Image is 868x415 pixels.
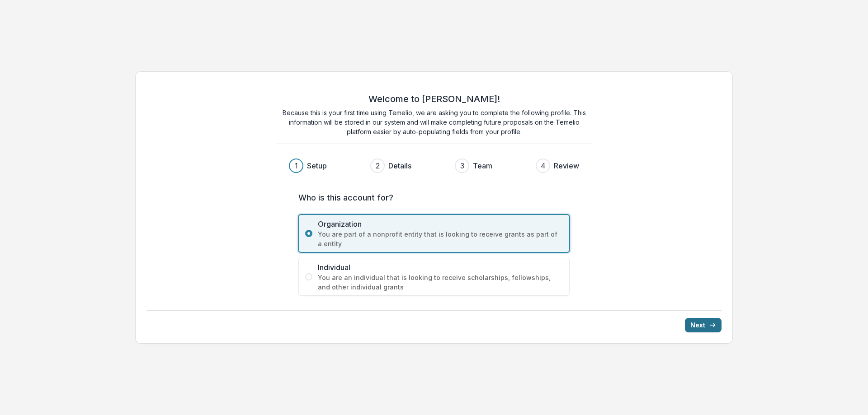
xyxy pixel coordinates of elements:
span: Organization [318,219,563,229]
button: Next [685,318,722,332]
span: You are an individual that is looking to receive scholarships, fellowships, and other individual ... [318,273,563,292]
h2: Welcome to [PERSON_NAME]! [368,93,500,104]
div: Progress [289,159,579,173]
label: Who is this account for? [298,191,564,204]
h3: Setup [307,160,327,171]
span: Individual [318,262,563,273]
div: 1 [295,160,298,171]
h3: Review [554,160,579,171]
h3: Details [388,160,411,171]
div: 3 [460,160,464,171]
h3: Team [473,160,492,171]
p: Because this is your first time using Temelio, we are asking you to complete the following profil... [276,108,592,136]
div: 4 [541,160,546,171]
span: You are part of a nonprofit entity that is looking to receive grants as part of a entity [318,229,563,248]
div: 2 [376,160,380,171]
